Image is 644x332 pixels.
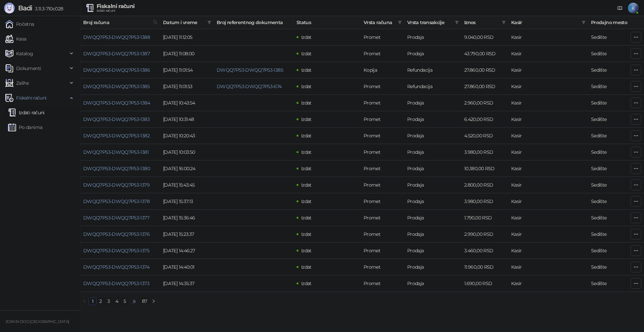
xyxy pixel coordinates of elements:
td: DWQQ7P53-DWQQ7P53-1373 [80,275,160,292]
td: Kasir [508,111,588,128]
td: Prodaja [405,46,462,62]
td: [DATE] 15:23:37 [160,226,214,243]
li: Sledeća strana [150,297,158,305]
a: Kasa [5,32,26,46]
td: Prodaja [405,259,462,275]
td: DWQQ7P53-DWQQ7P53-1382 [80,128,160,144]
td: Prodaja [405,193,462,210]
th: Kasir [508,16,588,29]
td: Refundacija [405,62,462,78]
a: DWQQ7P53-DWQQ7P53-1380 [83,165,150,172]
td: Kasir [508,275,588,292]
a: DWQQ7P53-DWQQ7P53-1382 [83,133,150,139]
span: Badi [18,4,32,12]
td: DWQQ7P53-DWQQ7P53-1380 [80,160,160,177]
td: 3.980,00 RSD [462,193,508,210]
td: DWQQ7P53-DWQQ7P53-1379 [80,177,160,193]
span: filter [207,20,211,24]
td: Promet [361,160,405,177]
li: 4 [113,297,121,305]
a: 4 [113,297,120,305]
li: Prethodna strana [80,297,89,305]
td: Prodaja [405,144,462,160]
span: Vrsta računa [364,19,395,26]
td: DWQQ7P53-DWQQ7P53-1377 [80,210,160,226]
td: Promet [361,46,405,62]
td: Kasir [508,46,588,62]
td: Prodaja [405,29,462,46]
td: [DATE] 10:43:54 [160,95,214,111]
a: DWQQ7P53-DWQQ7P53-1375 [83,248,149,254]
th: Status [294,16,361,29]
a: DWQQ7P53-DWQQ7P53-1384 [83,100,150,106]
td: Kasir [508,226,588,243]
td: [DATE] 14:46:27 [160,243,214,259]
a: Početna [5,17,34,31]
span: Broj računa [83,19,150,26]
td: Prodaja [405,243,462,259]
td: Promet [361,193,405,210]
a: DWQQ7P53-DWQQ7P53-1386 [83,67,150,73]
td: Promet [361,275,405,292]
span: left [83,299,87,303]
a: DWQQ7P53-DWQQ7P53-1387 [83,51,150,57]
a: Izdati računi [8,106,45,119]
span: Izdat [301,231,312,237]
td: 27.860,00 RSD [462,78,508,95]
td: DWQQ7P53-DWQQ7P53-1385 [80,78,160,95]
td: Promet [361,29,405,46]
a: DWQQ7P53-DWQQ7P53-1383 [83,116,150,122]
span: Izdat [301,133,312,139]
span: Izdat [301,248,312,254]
td: Prodaja [405,226,462,243]
td: Prodaja [405,160,462,177]
small: JOIN IN DOO [GEOGRAPHIC_DATA] [5,319,69,324]
a: DWQQ7P53-DWQQ7P53-1376 [83,231,150,237]
th: Broj referentnog dokumenta [214,16,294,29]
td: DWQQ7P53-DWQQ7P53-1386 [80,62,160,78]
span: Katalog [16,47,33,60]
td: Promet [361,78,405,95]
td: 27.860,00 RSD [462,62,508,78]
td: [DATE] 11:08:00 [160,46,214,62]
li: 1 [89,297,97,305]
td: Promet [361,210,405,226]
a: DWQQ7P53-DWQQ7P53-1385 [83,83,150,89]
a: Dokumentacija [614,3,625,13]
td: Promet [361,226,405,243]
a: 2 [97,297,104,305]
span: Fiskalni računi [16,91,46,105]
span: Kasir [511,19,579,26]
a: 3 [105,297,112,305]
td: 2.990,00 RSD [462,226,508,243]
td: DWQQ7P53-DWQQ7P53-1378 [80,193,160,210]
a: DWQQ7P53-DWQQ7P53-674 [217,83,282,89]
span: right [152,299,156,303]
td: [DATE] 15:36:46 [160,210,214,226]
th: Vrsta transakcije [405,16,462,29]
td: Prodaja [405,210,462,226]
td: [DATE] 11:01:54 [160,62,214,78]
span: filter [582,20,586,24]
span: filter [206,17,213,27]
li: 3 [105,297,113,305]
li: 2 [97,297,105,305]
span: Izdat [301,100,312,106]
td: Promet [361,177,405,193]
td: Promet [361,259,405,275]
span: filter [396,17,403,27]
td: 4.520,00 RSD [462,128,508,144]
td: Kasir [508,95,588,111]
td: 6.420,00 RSD [462,111,508,128]
td: Kasir [508,177,588,193]
td: [DATE] 10:31:48 [160,111,214,128]
td: Promet [361,144,405,160]
td: Kasir [508,243,588,259]
td: 2.800,00 RSD [462,177,508,193]
a: DWQQ7P53-DWQQ7P53-1381 [83,149,149,155]
a: 87 [140,297,149,305]
td: [DATE] 11:01:53 [160,78,214,95]
a: DWQQ7P53-DWQQ7P53-1378 [83,198,150,204]
td: Prodaja [405,128,462,144]
span: Zalihe [16,76,29,90]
